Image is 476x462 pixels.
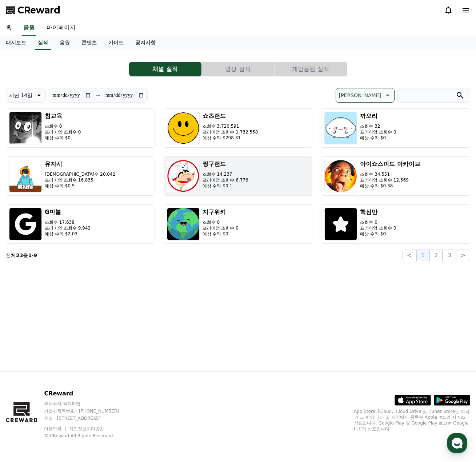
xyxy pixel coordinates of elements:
h3: 쇼츠랜드 [203,112,258,120]
img: 핵심만 [324,208,357,240]
span: 설정 [112,242,121,247]
p: 조회수 34,551 [360,171,420,177]
button: 3 [443,250,456,261]
h3: G마블 [45,208,91,216]
h3: 지구위키 [203,208,239,216]
button: 1 [416,250,429,261]
a: 음원 [22,20,36,36]
p: [DEMOGRAPHIC_DATA]수 20,042 [45,171,115,177]
a: 마이페이지 [41,20,81,36]
p: 예상 수익 $2.03 [45,231,91,237]
p: 주식회사 와이피랩 [44,401,133,407]
p: 프리미엄 조회수 0 [203,225,239,231]
a: 공지사항 [129,36,161,50]
h3: 짱구랜드 [203,160,248,168]
p: 지난 14일 [9,90,32,100]
img: 아이쇼스피드 아카이브 [324,160,357,192]
button: 2 [429,250,443,261]
p: 조회수 17,638 [45,219,91,225]
p: App Store, iCloud, iCloud Drive 및 iTunes Store는 미국과 그 밖의 나라 및 지역에서 등록된 Apple Inc.의 서비스 상표입니다. Goo... [354,409,470,432]
button: 지구위키 조회수 0 프리미엄 조회수 0 예상 수익 $0 [164,204,313,244]
span: CReward [17,4,60,16]
button: 지난 14일 [6,88,46,103]
button: 핵심만 조회수 0 프리미엄 조회수 0 예상 수익 $0 [321,204,470,244]
p: 조회수 0 [45,123,81,129]
button: > [456,250,470,261]
p: 예상 수익 $0.9 [45,183,115,189]
button: 쇼츠랜드 조회수 3,720,591 프리미엄 조회수 1,732,558 예상 수익 $298.31 [164,108,313,148]
h3: 아이쇼스피드 아카이브 [360,160,420,168]
a: 채널 실적 [129,62,202,76]
img: 유자시 [9,160,42,192]
button: 아이쇼스피드 아카이브 조회수 34,551 프리미엄 조회수 12,569 예상 수익 $0.38 [321,156,470,196]
img: 참교육 [9,112,42,144]
strong: 1 [28,252,32,258]
button: 참교육 조회수 0 프리미엄 조회수 0 예상 수익 $0 [6,108,155,148]
img: 까오리 [324,112,357,144]
h3: 참교육 [45,112,81,120]
p: 프리미엄 조회수 1,732,558 [203,129,258,135]
a: CReward [6,4,60,16]
button: 채널 실적 [129,62,201,76]
span: 대화 [67,242,75,248]
img: 지구위키 [167,208,200,240]
h3: 핵심만 [360,208,396,216]
a: 대화 [48,231,94,249]
a: 콘텐츠 [76,36,103,50]
p: 프리미엄 조회수 6,776 [203,177,248,183]
a: 실적 [35,36,51,50]
p: 프리미엄 조회수 0 [360,129,396,135]
a: 홈 [2,231,48,249]
button: [PERSON_NAME] [336,88,395,103]
p: 예상 수익 $0 [203,231,239,237]
p: 전체 중 - [6,252,37,259]
p: 예상 수익 $0 [360,135,396,141]
p: 프리미엄 조회수 12,569 [360,177,420,183]
a: 음원 [54,36,76,50]
p: 조회수 0 [203,219,239,225]
p: 주소 : [STREET_ADDRESS] [44,415,133,421]
p: 예상 수익 $0 [360,231,396,237]
p: 프리미엄 조회수 0 [45,129,81,135]
button: 까오리 조회수 32 프리미엄 조회수 0 예상 수익 $0 [321,108,470,148]
h3: 유자시 [45,160,115,168]
button: < [402,250,416,261]
p: 프리미엄 조회수 9,942 [45,225,91,231]
p: © CReward All Rights Reserved. [44,433,133,439]
a: 가이드 [103,36,129,50]
p: 프리미엄 조회수 16,835 [45,177,115,183]
img: 짱구랜드 [167,160,200,192]
p: 예상 수익 $0.1 [203,183,248,189]
p: 예상 수익 $298.31 [203,135,258,141]
p: 조회수 0 [360,219,396,225]
p: 조회수 3,720,591 [203,123,258,129]
p: [PERSON_NAME] [339,90,381,100]
img: 쇼츠랜드 [167,112,200,144]
p: 예상 수익 $0.38 [360,183,420,189]
p: 프리미엄 조회수 0 [360,225,396,231]
a: 영상 실적 [202,62,275,76]
img: G마블 [9,208,42,240]
strong: 23 [16,252,23,258]
p: 조회수 32 [360,123,396,129]
p: 조회수 14,237 [203,171,248,177]
p: 사업자등록번호 : [PHONE_NUMBER] [44,408,133,414]
button: 영상 실적 [202,62,274,76]
strong: 9 [33,252,37,258]
p: ~ [96,91,100,100]
button: 유자시 [DEMOGRAPHIC_DATA]수 20,042 프리미엄 조회수 16,835 예상 수익 $0.9 [6,156,155,196]
button: 짱구랜드 조회수 14,237 프리미엄 조회수 6,776 예상 수익 $0.1 [164,156,313,196]
button: G마블 조회수 17,638 프리미엄 조회수 9,942 예상 수익 $2.03 [6,204,155,244]
a: 이용약관 [44,426,67,431]
a: 개인정보처리방침 [69,426,104,431]
span: 홈 [23,242,27,247]
p: 예상 수익 $0 [45,135,81,141]
a: 설정 [94,231,140,249]
button: 개인음원 실적 [275,62,347,76]
p: CReward [44,389,133,398]
h3: 까오리 [360,112,396,120]
a: 개인음원 실적 [275,62,347,76]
